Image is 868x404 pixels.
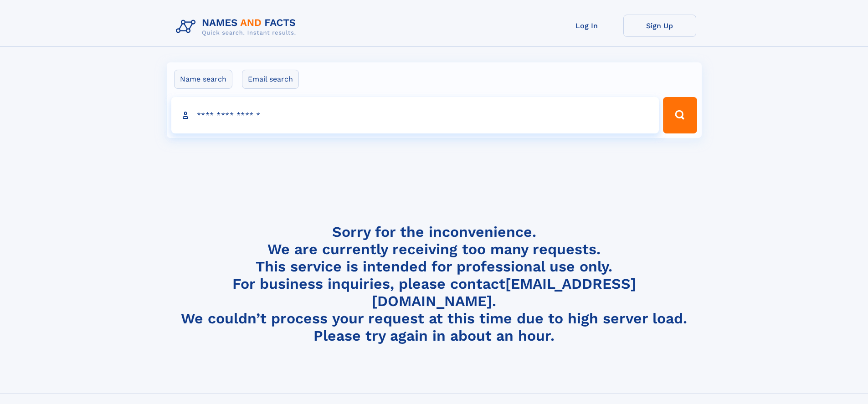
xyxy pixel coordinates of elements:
[623,15,696,37] a: Sign Up
[172,15,303,39] img: Logo Names and Facts
[242,70,299,89] label: Email search
[174,70,232,89] label: Name search
[550,15,623,37] a: Log In
[372,275,636,310] a: [EMAIL_ADDRESS][DOMAIN_NAME]
[171,97,659,133] input: search input
[172,223,696,345] h4: Sorry for the inconvenience. We are currently receiving too many requests. This service is intend...
[663,97,697,133] button: Search Button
